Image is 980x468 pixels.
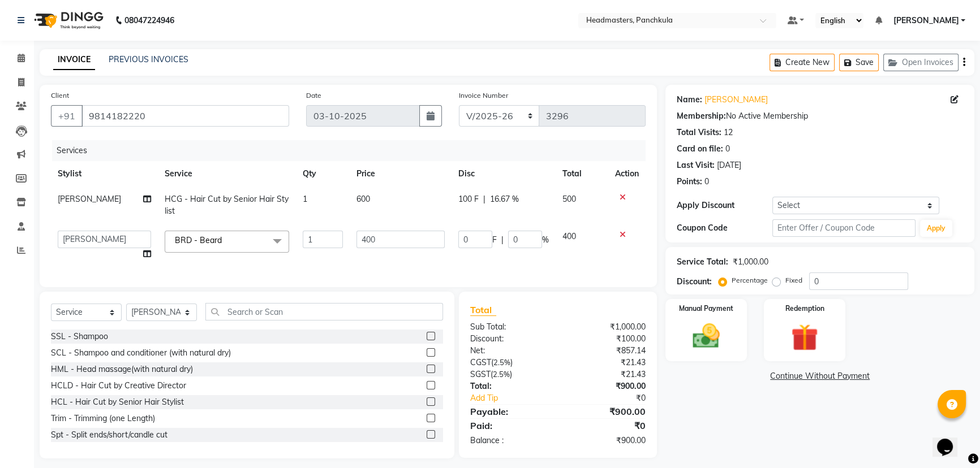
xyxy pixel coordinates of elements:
div: Total Visits: [677,127,721,138]
div: ₹21.43 [558,369,654,380]
div: No Active Membership [677,110,963,122]
span: 600 [356,194,370,204]
label: Redemption [785,304,824,314]
th: Price [350,161,452,187]
input: Search by Name/Mobile/Email/Code [81,105,289,127]
input: Enter Offer / Coupon Code [772,219,915,237]
div: HCL - Hair Cut by Senior Hair Stylist [51,396,184,408]
button: Save [839,54,879,71]
div: Discount: [677,276,712,288]
span: 2.5% [493,358,510,367]
div: ₹900.00 [558,405,654,418]
img: logo [29,5,106,36]
span: Total [470,304,496,316]
div: [DATE] [717,159,741,171]
div: Discount: [462,333,558,345]
b: 08047224946 [124,5,174,36]
div: ₹900.00 [558,435,654,447]
div: Apply Discount [677,200,772,211]
label: Client [51,90,69,101]
div: Services [52,140,654,161]
div: Last Visit: [677,159,715,171]
th: Service [158,161,296,187]
button: Open Invoices [883,54,958,71]
span: SGST [470,369,491,379]
div: ₹1,000.00 [558,321,654,333]
div: SSL - Shampoo [51,331,108,343]
a: x [222,235,227,245]
div: ₹857.14 [558,345,654,357]
button: +91 [51,105,83,127]
div: ₹21.43 [558,357,654,369]
label: Manual Payment [679,304,733,314]
button: Apply [920,220,952,237]
span: BRD - Beard [175,235,222,245]
div: Spt - Split ends/short/candle cut [51,429,167,441]
span: | [483,193,485,205]
span: 2.5% [493,370,510,379]
span: HCG - Hair Cut by Senior Hair Stylist [165,194,289,216]
a: Continue Without Payment [668,370,972,382]
th: Qty [296,161,350,187]
div: Balance : [462,435,558,447]
div: Membership: [677,110,726,122]
div: Points: [677,176,702,188]
span: 400 [562,231,576,241]
button: Create New [770,54,835,71]
div: Sub Total: [462,321,558,333]
div: ( ) [462,357,558,369]
span: F [492,234,497,246]
span: 1 [303,194,307,204]
div: Coupon Code [677,222,772,234]
div: ₹0 [574,392,654,404]
span: CGST [470,357,491,367]
div: 0 [704,176,709,188]
iframe: chat widget [932,423,969,457]
input: Search or Scan [205,303,443,320]
span: 16.67 % [490,193,519,205]
div: ( ) [462,369,558,380]
img: _gift.svg [783,320,827,354]
div: 12 [724,127,733,138]
img: _cash.svg [684,320,728,352]
div: HML - Head massage(with natural dry) [51,363,193,375]
a: PREVIOUS INVOICES [109,54,188,64]
th: Action [608,161,646,187]
span: 500 [562,194,576,204]
th: Total [556,161,608,187]
div: Service Total: [677,256,728,268]
div: Name: [677,94,702,106]
a: INVOICE [53,50,95,70]
th: Stylist [51,161,158,187]
span: | [501,234,504,246]
div: Net: [462,345,558,357]
div: Trim - Trimming (one Length) [51,413,155,424]
label: Percentage [732,275,768,285]
div: Total: [462,380,558,392]
span: [PERSON_NAME] [893,15,958,27]
div: 0 [725,143,730,155]
th: Disc [452,161,556,187]
span: % [542,234,549,246]
span: 100 F [458,193,479,205]
label: Invoice Number [459,90,508,101]
label: Date [306,90,321,101]
div: ₹900.00 [558,380,654,392]
a: [PERSON_NAME] [704,94,768,106]
div: Card on file: [677,143,723,155]
div: ₹0 [558,419,654,432]
span: [PERSON_NAME] [58,194,121,204]
div: HCLD - Hair Cut by Creative Director [51,380,186,392]
a: Add Tip [462,392,574,404]
div: ₹100.00 [558,333,654,345]
div: ₹1,000.00 [733,256,768,268]
div: Payable: [462,405,558,418]
label: Fixed [785,275,802,285]
div: Paid: [462,419,558,432]
div: SCL - Shampoo and conditioner (with natural dry) [51,347,231,359]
